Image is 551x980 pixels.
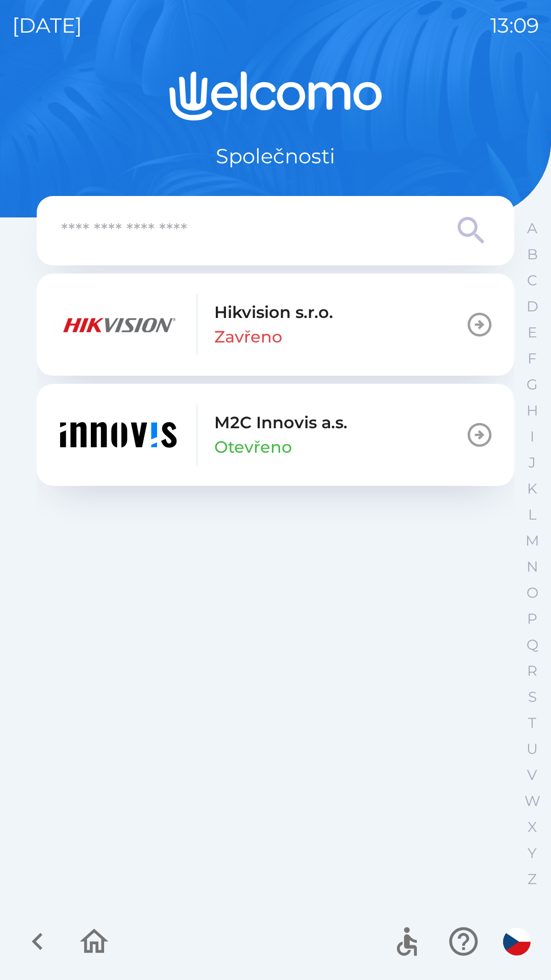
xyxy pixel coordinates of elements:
[519,372,545,398] button: G
[519,762,545,788] button: V
[519,215,545,241] button: A
[527,740,538,758] p: U
[519,788,545,814] button: W
[527,558,538,576] p: N
[528,506,536,524] p: L
[519,632,545,658] button: Q
[57,294,180,355] img: b01956f5-af48-444b-9fcc-483460bef81e.png
[527,636,538,654] p: Q
[519,684,545,710] button: S
[527,662,537,680] p: R
[528,844,537,862] p: Y
[519,267,545,293] button: C
[519,476,545,502] button: K
[528,350,537,367] p: F
[519,241,545,267] button: B
[490,10,539,41] p: 13:09
[527,480,537,498] p: K
[519,580,545,606] button: O
[519,554,545,580] button: N
[519,710,545,736] button: T
[527,219,537,237] p: A
[37,71,514,120] img: Logo
[524,792,540,810] p: W
[529,454,536,472] p: J
[519,528,545,554] button: M
[519,814,545,840] button: X
[519,658,545,684] button: R
[519,346,545,372] button: F
[519,866,545,892] button: Z
[527,766,537,784] p: V
[216,141,335,171] p: Společnosti
[57,404,180,465] img: c42423d4-3517-4601-b1c4-80ea61f5d08a.png
[519,502,545,528] button: L
[525,532,539,550] p: M
[37,274,514,376] button: Hikvision s.r.o.Zavřeno
[214,410,347,435] p: M2C Innovis a.s.
[37,384,514,486] button: M2C Innovis a.s.Otevřeno
[519,424,545,450] button: I
[528,688,537,706] p: S
[527,610,537,628] p: P
[530,428,534,446] p: I
[527,376,538,394] p: G
[528,714,536,732] p: T
[527,584,538,602] p: O
[519,606,545,632] button: P
[519,293,545,320] button: D
[527,246,538,263] p: B
[519,736,545,762] button: U
[528,818,537,836] p: X
[519,398,545,424] button: H
[528,870,537,888] p: Z
[214,300,333,325] p: Hikvision s.r.o.
[527,298,538,315] p: D
[519,840,545,866] button: Y
[214,325,282,349] p: Zavřeno
[527,272,537,289] p: C
[527,402,538,420] p: H
[519,320,545,346] button: E
[12,10,82,41] p: [DATE]
[519,450,545,476] button: J
[528,324,537,341] p: E
[214,435,292,459] p: Otevřeno
[503,928,531,955] img: cs flag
